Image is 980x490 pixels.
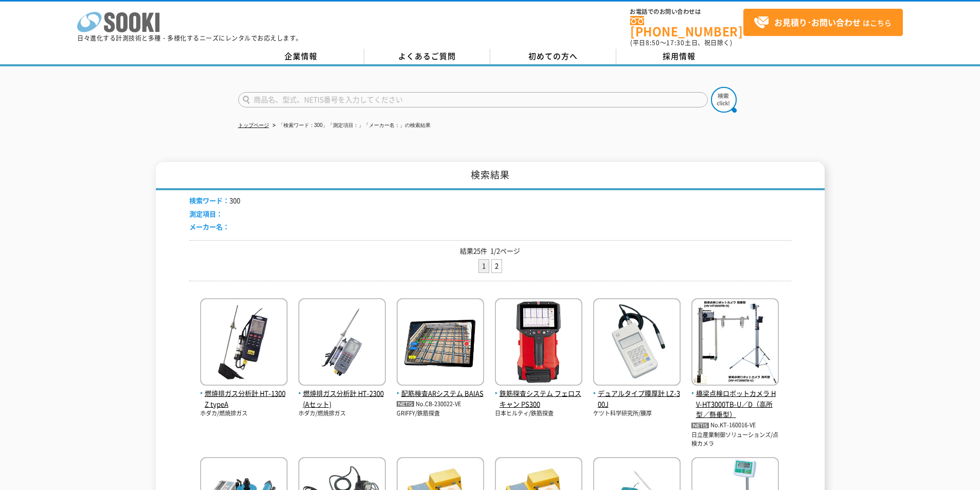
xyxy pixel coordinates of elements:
[200,409,288,418] p: ホダカ/燃焼排ガス
[478,259,489,273] li: 1
[593,388,681,410] span: デュアルタイプ膜厚計 LZ-300J
[298,409,386,418] p: ホダカ/燃焼排ガス
[528,50,578,62] span: 初めての方へ
[200,388,288,410] span: 燃焼排ガス分析計 HT-1300Z typeA
[298,298,386,388] img: HT-2300(Aセット)
[156,162,825,190] h1: 検索結果
[691,298,779,388] img: HV-HT3000TB-U／D（高所型／懸垂型）
[593,298,681,388] img: LZ-300J
[397,298,484,388] img: BAIAS
[397,388,484,399] span: 配筋検査ARシステム BAIAS
[495,409,582,418] p: 日本ヒルティ/鉄筋探査
[298,377,386,409] a: 燃焼排ガス分析計 HT-2300(Aセット)
[754,15,892,30] span: はこちら
[593,377,681,409] a: デュアルタイプ膜厚計 LZ-300J
[200,298,288,388] img: HT-1300Z typeA
[495,377,582,409] a: 鉄筋探査システム フェロスキャン PS300
[364,49,490,64] a: よくあるご質問
[691,420,779,431] p: No.KT-160016-VE
[495,298,582,388] img: PS300
[691,388,779,420] span: 橋梁点検ロボットカメラ HV-HT3000TB-U／D（高所型／懸垂型）
[397,377,484,399] a: 配筋検査ARシステム BAIAS
[397,399,484,410] p: No.CB-230022-VE
[492,260,502,273] a: 2
[189,195,229,205] span: 検索ワード：
[490,49,616,64] a: 初めての方へ
[189,246,791,257] p: 結果25件 1/2ページ
[495,388,582,410] span: 鉄筋探査システム フェロスキャン PS300
[646,38,660,47] span: 8:50
[691,431,779,448] p: 日立産業制御ソリューションズ/点検カメラ
[238,122,269,128] a: トップページ
[593,409,681,418] p: ケツト科学研究所/膜厚
[200,377,288,409] a: 燃焼排ガス分析計 HT-1300Z typeA
[189,209,223,219] span: 測定項目：
[298,388,386,410] span: 燃焼排ガス分析計 HT-2300(Aセット)
[630,38,732,47] span: (平日 ～ 土日、祝日除く)
[630,9,743,15] span: お電話でのお問い合わせは
[238,92,708,107] input: 商品名、型式、NETIS番号を入力してください
[666,38,685,47] span: 17:30
[743,9,903,36] a: お見積り･お問い合わせはこちら
[189,195,240,206] li: 300
[630,16,743,37] a: [PHONE_NUMBER]
[616,49,742,64] a: 採用情報
[711,87,737,113] img: btn_search.png
[77,35,302,41] p: 日々進化する計測技術と多種・多様化するニーズにレンタルでお応えします。
[238,49,364,64] a: 企業情報
[271,120,431,131] li: 「検索ワード：300」「測定項目：」「メーカー名：」の検索結果
[774,16,861,28] strong: お見積り･お問い合わせ
[397,409,484,418] p: GRIFFY/鉄筋探査
[691,377,779,420] a: 橋梁点検ロボットカメラ HV-HT3000TB-U／D（高所型／懸垂型）
[189,222,229,231] span: メーカー名：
